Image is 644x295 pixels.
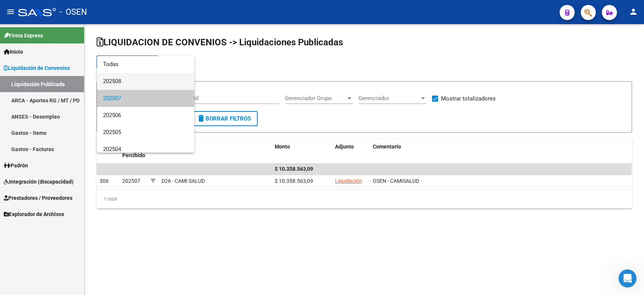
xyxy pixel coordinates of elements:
span: 202505 [103,124,188,141]
span: 202504 [103,141,188,158]
span: 202506 [103,107,188,124]
iframe: Intercom live chat [618,269,636,287]
span: 202508 [103,73,188,90]
span: Todas [103,56,188,73]
span: 202507 [103,90,188,107]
